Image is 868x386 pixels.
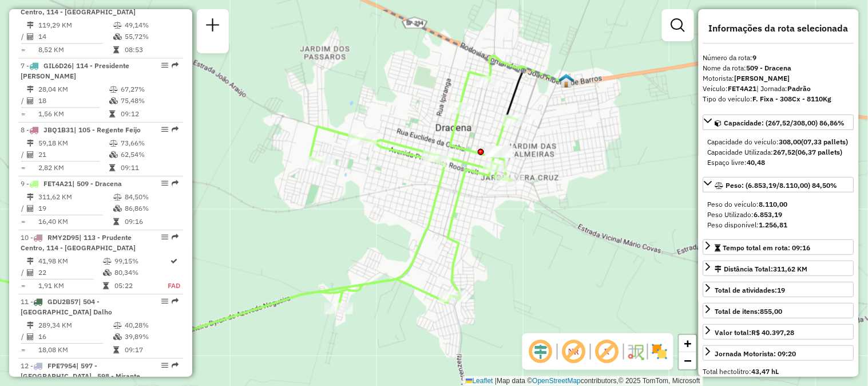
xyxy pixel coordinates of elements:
[124,19,179,31] td: 49,14%
[27,151,34,158] i: Total de Atividades
[715,349,796,359] div: Jornada Motorista: 09:20
[38,108,109,120] td: 1,56 KM
[38,344,113,356] td: 18,08 KM
[38,137,109,149] td: 59,18 KM
[120,108,178,120] td: 09:12
[38,19,113,31] td: 119,29 KM
[172,180,179,187] em: Rota exportada
[796,148,843,156] strong: (06,37 pallets)
[753,53,757,62] strong: 9
[167,280,181,292] td: FAD
[38,320,113,331] td: 289,34 KM
[747,158,766,167] strong: 40,48
[667,14,689,37] a: Exibir filtros
[21,233,136,252] span: | 113 - Prudente Centro, 114 - [GEOGRAPHIC_DATA]
[754,210,783,219] strong: 6.853,19
[161,126,168,133] em: Opções
[109,164,115,171] i: Tempo total em rota
[715,328,795,338] div: Valor total:
[27,33,34,40] i: Total de Atividades
[114,280,168,292] td: 05:22
[708,220,850,230] div: Peso disponível:
[21,216,26,227] td: =
[679,352,696,369] a: Zoom out
[21,31,26,42] td: /
[527,338,554,365] span: Ocultar deslocamento
[161,362,168,369] em: Opções
[724,119,845,127] span: Capacidade: (267,52/308,00) 86,86%
[74,125,141,134] span: | 105 - Regente Feijo
[109,151,118,158] i: % de utilização da cubagem
[21,297,112,316] span: | 504 - [GEOGRAPHIC_DATA] Dalho
[120,149,178,160] td: 62,54%
[21,344,26,356] td: =
[124,320,179,331] td: 40,28%
[21,61,129,80] span: 7 -
[21,108,26,120] td: =
[21,61,129,80] span: | 114 - Presidente [PERSON_NAME]
[114,267,168,278] td: 80,34%
[124,191,179,203] td: 84,50%
[109,111,115,117] i: Tempo total em rota
[113,22,122,29] i: % de utilização do peso
[21,267,26,278] td: /
[703,239,854,255] a: Tempo total em rota: 09:16
[21,179,122,188] span: 9 -
[43,179,72,188] span: FET4A21
[708,147,850,157] div: Capacidade Utilizada:
[788,84,811,93] strong: Padrão
[703,367,854,377] div: Total hectolitro:
[703,94,854,104] div: Tipo do veículo:
[703,282,854,297] a: Total de atividades:19
[43,61,72,70] span: GIL6D26
[21,125,141,134] span: 8 -
[27,22,34,29] i: Distância Total
[113,33,122,40] i: % de utilização da cubagem
[27,322,34,329] i: Distância Total
[113,194,122,200] i: % de utilização do peso
[759,200,788,208] strong: 8.110,00
[120,137,178,149] td: 73,66%
[703,63,854,73] div: Nome da rota:
[684,336,692,350] span: +
[21,162,26,174] td: =
[124,344,179,356] td: 09:17
[38,203,113,214] td: 19
[703,23,854,34] h4: Informações da rota selecionada
[757,84,811,93] span: | Jornada:
[120,84,178,95] td: 67,27%
[109,97,118,104] i: % de utilização da cubagem
[778,286,786,294] strong: 19
[21,95,26,107] td: /
[161,180,168,187] em: Opções
[38,149,109,160] td: 21
[109,86,118,93] i: % de utilização do peso
[27,194,34,200] i: Distância Total
[161,62,168,69] em: Opções
[21,331,26,342] td: /
[38,255,103,267] td: 41,98 KM
[38,280,103,292] td: 1,91 KM
[27,86,34,93] i: Distância Total
[708,137,850,147] div: Capacidade do veículo:
[774,148,796,156] strong: 267,52
[466,377,493,385] a: Leaflet
[753,94,832,103] strong: F. Fixa - 308Cx - 8110Kg
[21,149,26,160] td: /
[27,97,34,104] i: Total de Atividades
[113,46,119,53] i: Tempo total em rota
[723,243,811,252] span: Tempo total em rota: 09:16
[27,258,34,265] i: Distância Total
[560,338,588,365] span: Exibir NR
[533,377,581,385] a: OpenStreetMap
[38,191,113,203] td: 311,62 KM
[172,126,179,133] em: Rota exportada
[27,205,34,212] i: Total de Atividades
[703,53,854,63] div: Número da rota:
[726,181,838,190] span: Peso: (6.853,19/8.110,00) 84,50%
[703,177,854,192] a: Peso: (6.853,19/8.110,00) 84,50%
[703,84,854,94] div: Veículo:
[114,255,168,267] td: 99,15%
[38,162,109,174] td: 2,82 KM
[715,286,786,294] span: Total de atividades:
